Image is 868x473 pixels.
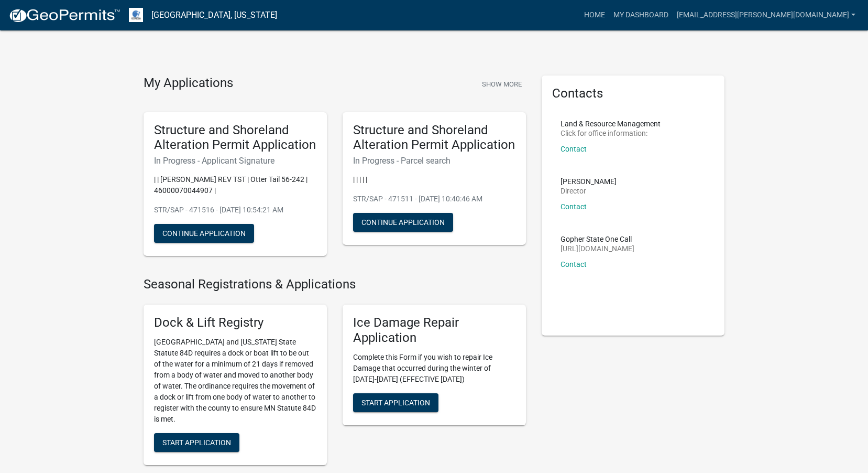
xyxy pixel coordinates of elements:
button: Continue Application [154,224,254,243]
p: [GEOGRAPHIC_DATA] and [US_STATE] State Statute 84D requires a dock or boat lift to be out of the ... [154,337,316,425]
p: Land & Resource Management [561,120,661,127]
h4: My Applications [144,76,233,91]
p: [PERSON_NAME] [561,178,617,185]
h4: Seasonal Registrations & Applications [144,277,526,292]
button: Start Application [154,433,239,452]
h5: Contacts [552,86,715,101]
h5: Ice Damage Repair Application [353,315,515,346]
a: [GEOGRAPHIC_DATA], [US_STATE] [151,6,277,24]
button: Show More [478,76,526,93]
button: Start Application [353,393,438,412]
button: Continue Application [353,213,453,232]
a: Contact [561,260,587,268]
a: Contact [561,202,587,211]
p: Click for office information: [561,130,661,137]
a: Home [580,5,609,25]
p: Complete this Form if you wish to repair Ice Damage that occurred during the winter of [DATE]-[DA... [353,352,515,385]
a: Contact [561,145,587,153]
span: Start Application [361,398,430,406]
a: My Dashboard [609,5,673,25]
p: | | [PERSON_NAME] REV TST | Otter Tail 56-242 | 46000070044907 | [154,174,316,196]
h6: In Progress - Applicant Signature [154,156,316,166]
p: STR/SAP - 471516 - [DATE] 10:54:21 AM [154,205,316,216]
p: STR/SAP - 471511 - [DATE] 10:40:46 AM [353,193,515,205]
h6: In Progress - Parcel search [353,156,515,166]
p: Gopher State One Call [561,235,634,243]
h5: Structure and Shoreland Alteration Permit Application [154,123,316,153]
p: [URL][DOMAIN_NAME] [561,245,634,252]
p: | | | | | [353,174,515,185]
a: [EMAIL_ADDRESS][PERSON_NAME][DOMAIN_NAME] [673,5,860,25]
h5: Dock & Lift Registry [154,315,316,330]
p: Director [561,187,617,195]
span: Start Application [162,438,231,446]
h5: Structure and Shoreland Alteration Permit Application [353,123,515,153]
img: Otter Tail County, Minnesota [129,8,143,22]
